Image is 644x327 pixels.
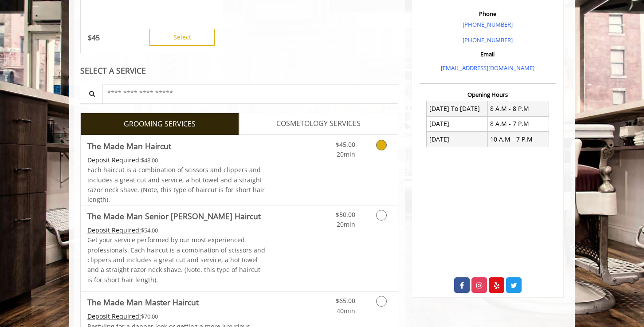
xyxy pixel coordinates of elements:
a: [EMAIL_ADDRESS][DOMAIN_NAME] [441,64,534,72]
h3: Opening Hours [420,91,556,98]
div: SELECT A SERVICE [80,67,398,75]
span: $50.00 [336,210,355,219]
span: $65.00 [336,296,355,305]
b: The Made Man Senior [PERSON_NAME] Haircut [87,210,261,222]
p: 45 [88,33,100,43]
span: 40min [337,307,355,315]
td: 8 A.M - 8 P.M [487,101,549,116]
p: Get your service performed by our most experienced professionals. Each haircut is a combination o... [87,235,266,285]
span: COSMETOLOGY SERVICES [276,118,361,130]
b: The Made Man Haircut [87,140,171,152]
a: [PHONE_NUMBER] [463,36,513,44]
span: This service needs some Advance to be paid before we block your appointment [87,156,141,164]
td: 10 A.M - 7 P.M [487,132,549,147]
span: 20min [337,220,355,229]
h3: Phone [422,11,554,17]
button: Service Search [80,84,103,104]
span: This service needs some Advance to be paid before we block your appointment [87,226,141,234]
td: [DATE] [427,116,488,131]
b: The Made Man Master Haircut [87,296,199,308]
span: $ [88,33,92,43]
span: This service needs some Advance to be paid before we block your appointment [87,312,141,320]
button: Select [149,29,215,46]
div: $70.00 [87,311,266,321]
td: 8 A.M - 7 P.M [487,116,549,131]
div: $48.00 [87,155,266,165]
span: $45.00 [336,140,355,149]
h3: Email [422,51,554,57]
div: $54.00 [87,225,266,235]
td: [DATE] To [DATE] [427,101,488,116]
td: [DATE] [427,132,488,147]
a: [PHONE_NUMBER] [463,20,513,28]
span: Each haircut is a combination of scissors and clippers and includes a great cut and service, a ho... [87,165,265,204]
span: GROOMING SERVICES [124,118,196,130]
span: 20min [337,150,355,158]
